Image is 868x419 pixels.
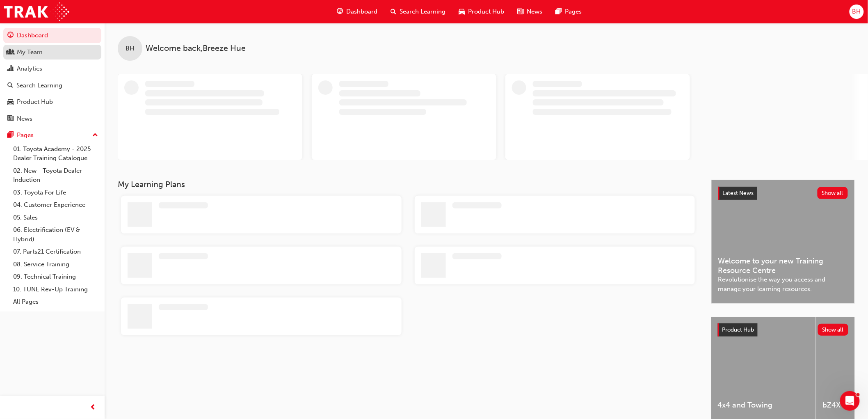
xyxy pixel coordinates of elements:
[511,3,549,20] a: news-iconNews
[90,403,96,413] span: prev-icon
[17,131,34,140] div: Pages
[723,190,754,197] span: Latest News
[565,7,582,16] span: Pages
[459,7,465,17] span: car-icon
[518,7,524,17] span: news-icon
[16,81,62,90] div: Search Learning
[818,187,848,199] button: Show all
[850,5,864,19] button: BH
[3,111,101,126] a: News
[7,98,14,106] span: car-icon
[118,180,698,189] h3: My Learning Plans
[337,7,343,17] span: guage-icon
[347,7,378,16] span: Dashboard
[452,3,511,20] a: car-iconProduct Hub
[126,44,135,53] span: BH
[400,7,446,16] span: Search Learning
[549,3,589,20] a: pages-iconPages
[711,180,855,304] a: Latest NewsShow allWelcome to your new Training Resource CentreRevolutionise the way you access a...
[718,187,848,200] a: Latest NewsShow all
[17,64,42,73] div: Analytics
[718,256,848,275] span: Welcome to your new Training Resource Centre
[3,61,101,76] a: Analytics
[527,7,543,16] span: News
[17,97,53,107] div: Product Hub
[7,65,14,73] span: chart-icon
[718,275,848,293] span: Revolutionise the way you access and manage your learning resources.
[718,401,809,410] span: 4x4 and Towing
[556,7,562,17] span: pages-icon
[10,295,101,308] a: All Pages
[10,165,101,186] a: 02. New - Toyota Dealer Induction
[331,3,384,20] a: guage-iconDashboard
[3,28,101,43] a: Dashboard
[818,324,849,336] button: Show all
[10,270,101,283] a: 09. Technical Training
[3,45,101,60] a: My Team
[92,130,98,141] span: up-icon
[10,199,101,211] a: 04. Customer Experience
[17,114,32,124] div: News
[4,2,69,21] img: Trak
[852,7,861,16] span: BH
[7,115,14,123] span: news-icon
[10,258,101,271] a: 08. Service Training
[3,94,101,110] a: Product Hub
[3,78,101,93] a: Search Learning
[718,323,848,337] a: Product HubShow all
[146,44,246,53] span: Welcome back , Breeze Hue
[3,128,101,143] button: Pages
[17,48,43,57] div: My Team
[7,49,14,56] span: people-icon
[7,132,14,139] span: pages-icon
[391,7,397,17] span: search-icon
[10,211,101,224] a: 05. Sales
[10,143,101,165] a: 01. Toyota Academy - 2025 Dealer Training Catalogue
[722,326,754,333] span: Product Hub
[10,245,101,258] a: 07. Parts21 Certification
[3,26,101,128] button: DashboardMy TeamAnalyticsSearch LearningProduct HubNews
[10,224,101,245] a: 06. Electrification (EV & Hybrid)
[384,3,452,20] a: search-iconSearch Learning
[7,32,14,39] span: guage-icon
[840,391,860,411] iframe: Intercom live chat
[10,186,101,199] a: 03. Toyota For Life
[468,7,505,16] span: Product Hub
[7,82,13,89] span: search-icon
[10,283,101,296] a: 10. TUNE Rev-Up Training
